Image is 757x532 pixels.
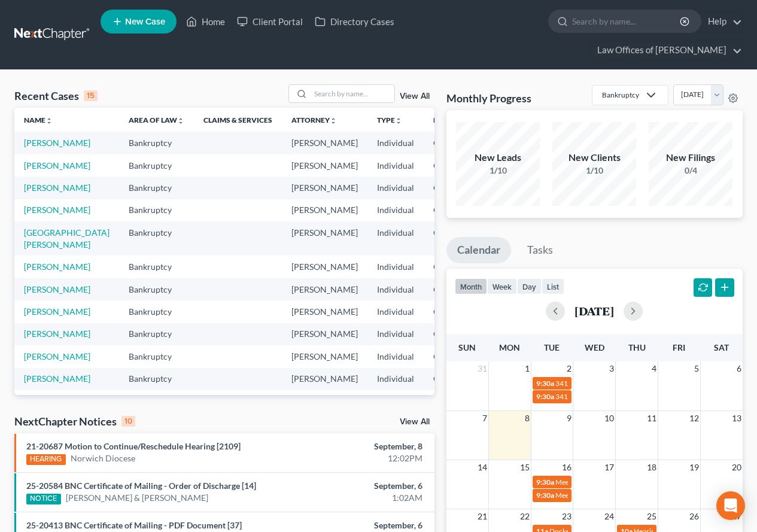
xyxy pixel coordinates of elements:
[552,165,636,177] div: 1/10
[282,221,367,256] td: [PERSON_NAME]
[424,177,482,199] td: CTB
[555,491,688,500] span: Meeting of Creditors for [PERSON_NAME]
[121,416,135,427] div: 10
[646,509,658,524] span: 25
[424,278,482,300] td: CTB
[26,481,256,491] a: 25-20584 BNC Certificate of Mailing - Order of Discharge [14]
[424,300,482,323] td: CTB
[26,454,66,465] div: HEARING
[456,151,540,165] div: New Leads
[298,480,422,492] div: September, 6
[693,361,700,376] span: 5
[119,300,194,323] td: Bankruptcy
[424,132,482,154] td: CTB
[536,379,554,388] span: 9:30a
[628,342,646,352] span: Thu
[424,368,482,390] td: CTB
[367,154,424,177] td: Individual
[716,491,745,520] div: Open Intercom Messenger
[282,345,367,367] td: [PERSON_NAME]
[367,177,424,199] td: Individual
[71,452,135,464] a: Norwich Diocese
[433,115,473,124] a: Districtunfold_more
[24,160,90,171] a: [PERSON_NAME]
[603,460,615,475] span: 17
[476,509,488,524] span: 21
[367,221,424,256] td: Individual
[555,379,671,388] span: 341(a) meeting for [PERSON_NAME]
[424,390,482,412] td: CTB
[603,509,615,524] span: 24
[367,278,424,300] td: Individual
[649,165,732,177] div: 0/4
[367,323,424,345] td: Individual
[282,323,367,345] td: [PERSON_NAME]
[119,177,194,199] td: Bankruptcy
[129,115,184,124] a: Area of Lawunfold_more
[566,411,573,425] span: 9
[119,256,194,278] td: Bankruptcy
[572,10,682,32] input: Search by name...
[282,278,367,300] td: [PERSON_NAME]
[646,460,658,475] span: 18
[84,90,98,101] div: 15
[499,342,520,352] span: Mon
[282,256,367,278] td: [PERSON_NAME]
[400,92,430,101] a: View All
[602,90,639,100] div: Bankruptcy
[24,306,90,317] a: [PERSON_NAME]
[24,227,110,250] a: [GEOGRAPHIC_DATA][PERSON_NAME]
[367,300,424,323] td: Individual
[282,390,367,412] td: [PERSON_NAME]
[298,492,422,504] div: 1:02AM
[298,519,422,531] div: September, 6
[119,199,194,221] td: Bankruptcy
[119,278,194,300] td: Bankruptcy
[603,411,615,425] span: 10
[26,520,242,530] a: 25-20413 BNC Certificate of Mailing - PDF Document [37]
[24,373,90,384] a: [PERSON_NAME]
[377,115,402,124] a: Typeunfold_more
[367,256,424,278] td: Individual
[24,205,90,215] a: [PERSON_NAME]
[424,323,482,345] td: CTB
[673,342,685,352] span: Fri
[574,305,614,317] h2: [DATE]
[524,411,531,425] span: 8
[424,221,482,256] td: CTB
[26,441,241,451] a: 21-20687 Motion to Continue/Reschedule Hearing [2109]
[24,329,90,339] a: [PERSON_NAME]
[367,199,424,221] td: Individual
[591,39,742,61] a: Law Offices of [PERSON_NAME]
[446,91,531,105] h3: Monthly Progress
[24,262,90,272] a: [PERSON_NAME]
[487,278,517,294] button: week
[330,117,337,124] i: unfold_more
[731,411,743,425] span: 13
[231,11,309,32] a: Client Portal
[24,284,90,294] a: [PERSON_NAME]
[14,89,98,103] div: Recent Cases
[688,509,700,524] span: 26
[26,494,61,504] div: NOTICE
[536,392,554,401] span: 9:30a
[177,117,184,124] i: unfold_more
[298,452,422,464] div: 12:02PM
[646,411,658,425] span: 11
[45,117,53,124] i: unfold_more
[311,85,394,102] input: Search by name...
[119,132,194,154] td: Bankruptcy
[566,361,573,376] span: 2
[119,221,194,256] td: Bankruptcy
[516,237,564,263] a: Tasks
[282,177,367,199] td: [PERSON_NAME]
[552,151,636,165] div: New Clients
[561,460,573,475] span: 16
[14,414,135,428] div: NextChapter Notices
[735,361,743,376] span: 6
[367,368,424,390] td: Individual
[24,183,90,193] a: [PERSON_NAME]
[446,237,511,263] a: Calendar
[367,390,424,412] td: Individual
[456,165,540,177] div: 1/10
